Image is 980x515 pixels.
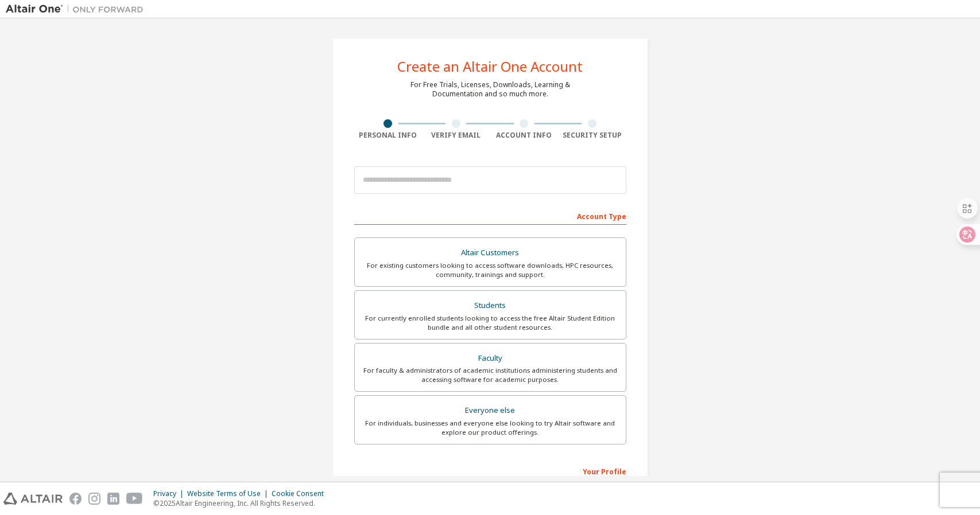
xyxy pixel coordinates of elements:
[107,493,119,505] img: linkedin.svg
[6,3,149,15] img: Altair One
[88,493,100,505] img: instagram.svg
[187,489,272,498] div: Website Terms of Use
[490,131,559,140] div: Account Info
[126,493,143,505] img: youtube.svg
[362,366,619,384] div: For faculty & administrators of academic institutions administering students and accessing softwa...
[153,498,331,508] p: © 2025 Altair Engineering, Inc. All Rights Reserved.
[397,60,583,73] div: Create an Altair One Account
[272,489,331,498] div: Cookie Consent
[410,80,570,99] div: For Free Trials, Licenses, Downloads, Learning & Documentation and so much more.
[362,245,619,261] div: Altair Customers
[362,314,619,332] div: For currently enrolled students looking to access the free Altair Student Edition bundle and all ...
[354,206,626,225] div: Account Type
[362,261,619,279] div: For existing customers looking to access software downloads, HPC resources, community, trainings ...
[362,419,619,437] div: For individuals, businesses and everyone else looking to try Altair software and explore our prod...
[153,489,187,498] div: Privacy
[362,403,619,419] div: Everyone else
[354,131,423,140] div: Personal Info
[362,350,619,366] div: Faculty
[422,131,490,140] div: Verify Email
[362,298,619,314] div: Students
[354,462,626,480] div: Your Profile
[69,493,82,505] img: facebook.svg
[558,131,626,140] div: Security Setup
[3,493,63,505] img: altair_logo.svg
